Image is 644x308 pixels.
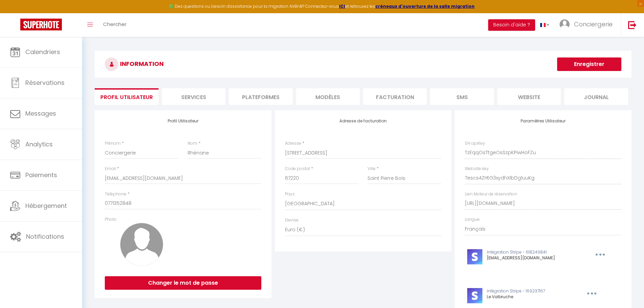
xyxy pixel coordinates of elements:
[363,88,427,105] li: Facturation
[467,249,482,264] img: stripe-logo.jpeg
[339,3,345,9] a: ICI
[105,191,126,197] label: Téléphone
[285,119,442,123] h4: Adresse de facturation
[229,88,292,105] li: Plateformes
[105,140,121,147] label: Prénom
[25,48,60,56] span: Calendriers
[465,191,517,197] label: Lien Moteur de réservation
[559,19,570,29] img: ...
[20,19,62,30] img: Super Booking
[430,88,494,105] li: SMS
[95,51,631,78] h3: INFORMATION
[487,255,555,261] span: [EMAIL_ADDRESS][DOMAIN_NAME]
[465,140,485,147] label: SH apiKey
[120,223,163,266] img: avatar.png
[188,140,197,147] label: Nom
[554,13,621,37] a: ... Conciergerie
[26,232,64,241] span: Notifications
[105,216,117,223] label: Photo
[103,21,126,28] span: Chercher
[465,216,480,223] label: Langue
[105,276,261,290] button: Changer le mot de passe
[487,288,571,294] p: Intégration Stripe - 169237167
[574,20,613,28] span: Conciergerie
[25,140,53,148] span: Analytics
[465,166,489,172] label: Website key
[497,88,561,105] li: website
[285,217,299,223] label: Devise
[25,109,56,118] span: Messages
[367,166,376,172] label: Ville
[95,88,158,105] li: Profil Utilisateur
[285,191,295,197] label: Pays
[25,202,67,210] span: Hébergement
[285,140,301,147] label: Adresse
[628,21,637,29] img: logout
[465,119,621,123] h4: Paramètres Utilisateur
[25,171,57,179] span: Paiements
[162,88,225,105] li: Services
[25,78,65,87] span: Réservations
[487,294,513,300] span: Le Valbruche
[105,166,116,172] label: Email
[487,249,580,256] p: Intégration Stripe - 618249841
[98,13,132,37] a: Chercher
[285,166,310,172] label: Code postal
[105,119,261,123] h4: Profil Utilisateur
[375,3,475,9] a: créneaux d'ouverture de la salle migration
[557,57,621,71] button: Enregistrer
[488,19,535,31] button: Besoin d'aide ?
[296,88,360,105] li: MODÈLES
[564,88,628,105] li: Journal
[467,288,482,303] img: stripe-logo.jpeg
